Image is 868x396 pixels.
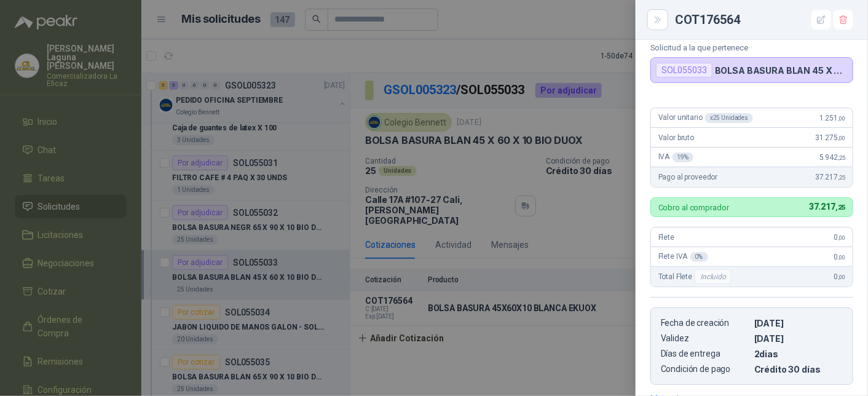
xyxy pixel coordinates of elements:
span: ,00 [838,254,845,261]
p: Solicitud a la que pertenece [650,43,853,52]
span: 31.275 [815,133,845,142]
span: 0 [834,253,845,261]
button: Close [650,12,665,27]
span: Total Flete [658,269,734,284]
div: 0 % [690,252,708,262]
p: [DATE] [754,318,843,328]
p: Días de entrega [661,349,749,359]
span: ,00 [838,135,845,141]
div: COT176564 [675,10,853,30]
span: ,00 [838,274,845,280]
span: ,25 [838,174,845,181]
div: SOL055033 [656,63,712,77]
p: Crédito 30 días [754,364,843,374]
span: Valor bruto [658,133,694,142]
span: ,00 [838,115,845,122]
span: 1.251 [819,114,845,122]
p: [DATE] [754,333,843,344]
span: 37.217 [809,202,845,212]
p: 2 dias [754,349,843,359]
p: Validez [661,333,749,344]
span: ,25 [838,154,845,161]
span: 37.217 [815,173,845,181]
p: BOLSA BASURA BLAN 45 X 60 X 10 BIO DUOX [715,65,848,76]
div: x 25 Unidades [705,113,753,123]
span: Flete [658,233,674,242]
span: IVA [658,152,693,162]
span: ,25 [835,204,845,212]
div: Incluido [695,269,732,284]
p: Cobro al comprador [658,204,729,212]
span: Pago al proveedor [658,173,718,181]
span: Valor unitario [658,113,753,123]
span: ,00 [838,234,845,241]
span: 0 [834,272,845,281]
span: 0 [834,233,845,242]
div: 19 % [673,152,694,162]
p: Condición de pago [661,364,749,374]
p: Fecha de creación [661,318,749,328]
span: 5.942 [819,153,845,162]
span: Flete IVA [658,252,708,262]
